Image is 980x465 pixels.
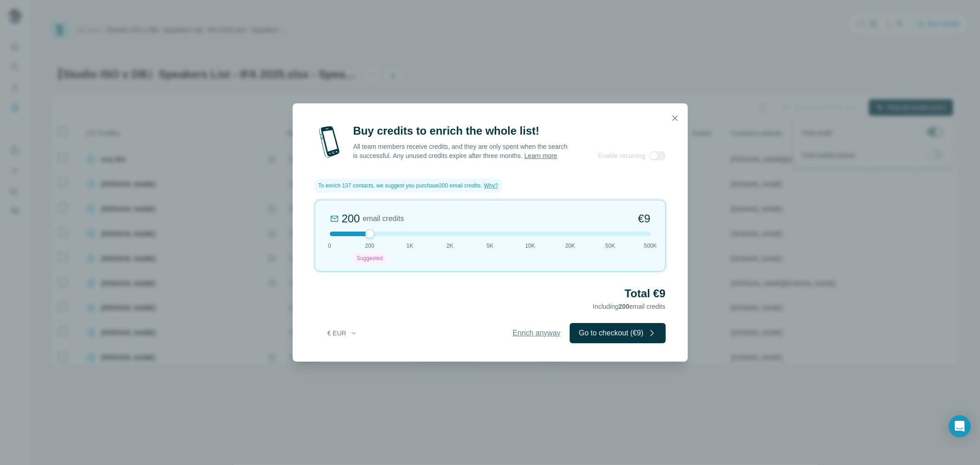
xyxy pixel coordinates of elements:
a: Learn more [524,152,557,159]
button: Go to checkout (€9) [570,323,666,343]
span: Why? [484,182,498,189]
span: 50K [606,242,615,250]
span: Enrich anyway [513,328,561,339]
img: mobile-phone [315,124,344,160]
button: Enrich anyway [504,323,570,343]
span: €9 [638,211,651,226]
span: 1K [407,242,414,250]
span: Including email credits [593,303,666,310]
button: € EUR [321,325,364,341]
h2: Total €9 [315,286,666,301]
span: 2K [447,242,453,250]
span: To enrich 137 contacts, we suggest you purchase 200 email credits . [318,181,482,190]
span: 10K [525,242,535,250]
div: Open Intercom Messenger [949,415,971,437]
span: email credits [363,213,404,224]
div: 200 [342,211,360,226]
p: All team members receive credits, and they are only spent when the search is successful. Any unus... [353,142,569,160]
span: 0 [328,242,331,250]
span: Enable recurring [598,151,646,160]
span: 5K [487,242,493,250]
div: Suggested [354,253,385,264]
span: 200 [619,303,629,310]
span: 200 [365,242,374,250]
span: 500K [644,242,657,250]
span: 20K [565,242,575,250]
